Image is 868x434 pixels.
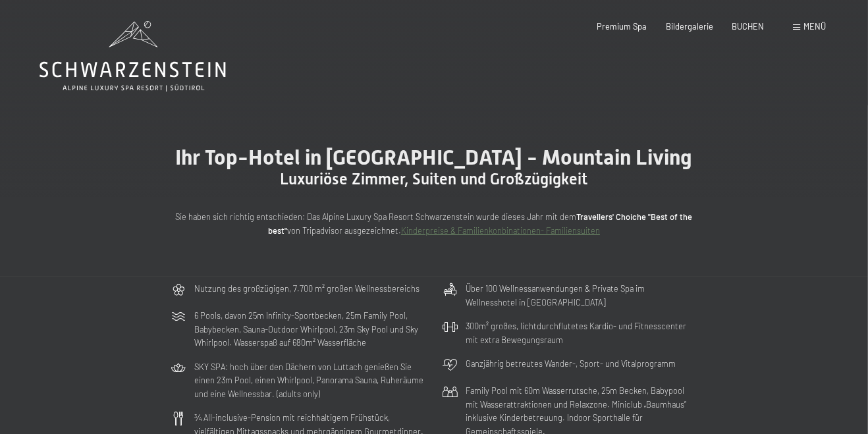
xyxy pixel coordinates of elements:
p: Nutzung des großzügigen, 7.700 m² großen Wellnessbereichs [194,282,420,295]
p: 300m² großes, lichtdurchflutetes Kardio- und Fitnesscenter mit extra Bewegungsraum [466,319,697,346]
p: Sie haben sich richtig entschieden: Das Alpine Luxury Spa Resort Schwarzenstein wurde dieses Jahr... [171,210,697,237]
p: SKY SPA: hoch über den Dächern von Luttach genießen Sie einen 23m Pool, einen Whirlpool, Panorama... [194,360,426,400]
span: Luxuriöse Zimmer, Suiten und Großzügigkeit [281,170,588,188]
span: Ihr Top-Hotel in [GEOGRAPHIC_DATA] - Mountain Living [176,145,693,170]
p: Ganzjährig betreutes Wander-, Sport- und Vitalprogramm [466,357,676,370]
p: Über 100 Wellnessanwendungen & Private Spa im Wellnesshotel in [GEOGRAPHIC_DATA] [466,282,697,309]
a: Bildergalerie [666,21,713,32]
a: Premium Spa [597,21,647,32]
p: 6 Pools, davon 25m Infinity-Sportbecken, 25m Family Pool, Babybecken, Sauna-Outdoor Whirlpool, 23... [194,309,426,349]
span: Einwilligung Marketing* [306,248,415,261]
a: BUCHEN [732,21,764,32]
strong: Travellers' Choiche "Best of the best" [268,211,693,235]
a: Kinderpreise & Familienkonbinationen- Familiensuiten [401,225,600,236]
span: Menü [803,21,826,32]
